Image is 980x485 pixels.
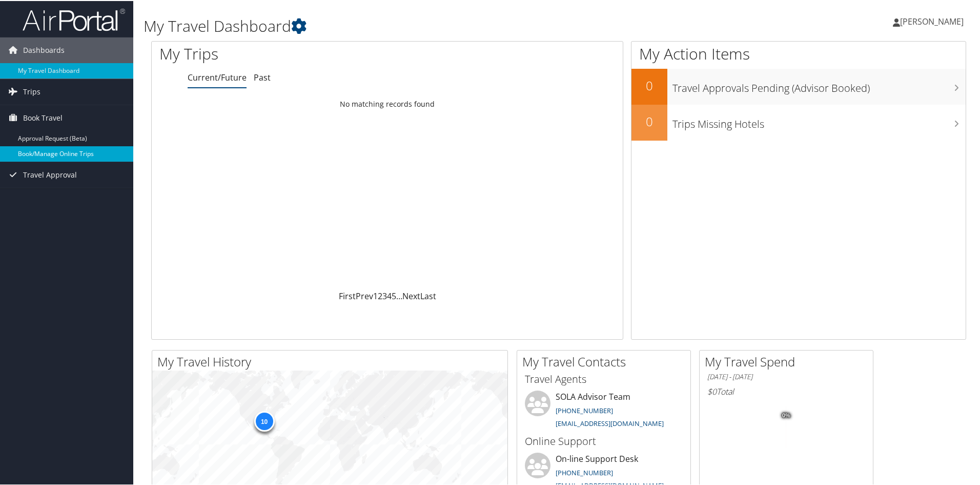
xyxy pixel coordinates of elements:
span: [PERSON_NAME] [900,15,964,26]
h2: My Travel History [157,352,507,370]
h1: My Travel Dashboard [144,14,697,36]
a: 1 [373,289,378,301]
div: 10 [254,410,274,431]
h2: 0 [631,112,667,129]
li: SOLA Advisor Team [520,390,688,432]
a: 0Trips Missing Hotels [631,104,966,140]
span: … [396,289,402,301]
a: Next [402,289,420,301]
span: Trips [23,78,40,104]
a: Current/Future [188,71,247,82]
h1: My Action Items [631,42,966,64]
a: 3 [382,289,387,301]
a: Past [254,71,271,82]
a: [PERSON_NAME] [893,5,974,36]
h2: My Travel Contacts [522,352,690,370]
a: 4 [387,289,392,301]
h6: Total [707,385,865,396]
td: No matching records found [152,94,623,112]
h6: [DATE] - [DATE] [707,371,865,381]
span: Travel Approval [23,161,77,187]
span: $0 [707,385,717,396]
h3: Online Support [525,433,683,448]
a: Prev [356,289,373,301]
h3: Travel Agents [525,371,683,385]
a: First [339,289,356,301]
h1: My Trips [159,42,419,64]
h3: Travel Approvals Pending (Advisor Booked) [672,75,966,94]
h2: 0 [631,76,667,93]
span: Dashboards [23,36,65,62]
a: 5 [392,289,396,301]
h3: Trips Missing Hotels [672,111,966,130]
span: Book Travel [23,104,63,130]
h2: My Travel Spend [705,352,873,370]
a: 2 [378,289,382,301]
tspan: 0% [782,412,790,418]
img: airportal-logo.png [23,7,125,31]
a: 0Travel Approvals Pending (Advisor Booked) [631,68,966,104]
a: Last [420,289,436,301]
a: [PHONE_NUMBER] [556,405,613,414]
a: [PHONE_NUMBER] [556,467,613,476]
a: [EMAIL_ADDRESS][DOMAIN_NAME] [556,418,664,427]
